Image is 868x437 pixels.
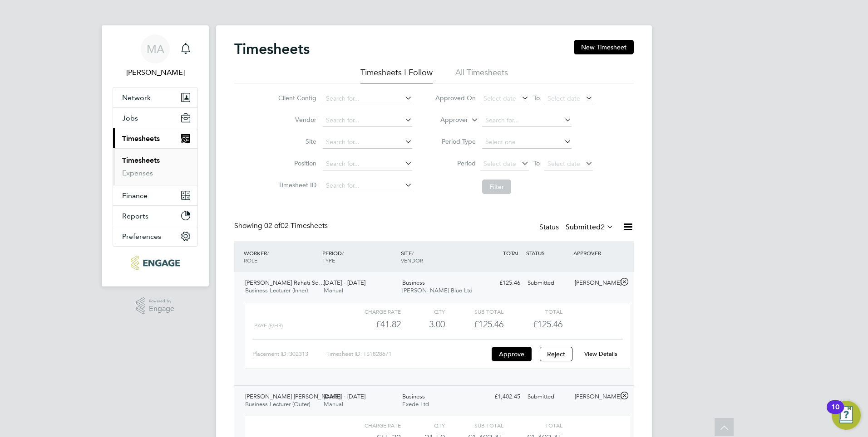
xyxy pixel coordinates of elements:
button: Finance [113,185,197,205]
button: Filter [482,180,511,194]
label: Vendor [276,116,316,124]
label: Period [435,159,476,167]
div: 10 [831,407,839,419]
label: Timesheet ID [276,181,316,189]
label: Site [276,137,316,146]
button: Jobs [113,108,197,128]
span: Reports [122,212,148,220]
span: Network [122,93,151,102]
input: Search for... [323,136,412,149]
a: MA[PERSON_NAME] [113,34,198,78]
span: Jobs [122,114,138,122]
div: Total [503,420,562,431]
div: £125.46 [445,317,503,332]
label: Client Config [276,94,316,102]
div: QTY [401,306,445,317]
div: STATUS [524,245,571,261]
div: [PERSON_NAME] [571,389,618,404]
span: Timesheets [122,134,160,143]
nav: Main navigation [102,25,209,286]
label: Period Type [435,137,476,146]
a: Go to home page [113,256,198,270]
button: Open Resource Center, 10 new notifications [832,401,861,430]
span: [DATE] - [DATE] [324,279,365,286]
div: Charge rate [342,306,401,317]
div: 3.00 [401,317,445,332]
span: [PERSON_NAME] Blue Ltd [402,286,473,294]
span: [DATE] - [DATE] [324,393,365,400]
label: Submitted [566,223,614,232]
button: Timesheets [113,128,197,148]
button: New Timesheet [574,40,634,54]
span: / [342,249,344,257]
span: Finance [122,191,148,200]
input: Search for... [323,114,412,127]
span: To [531,92,542,104]
div: Status [539,221,616,234]
div: Charge rate [342,420,401,431]
button: Network [113,87,197,107]
span: Preferences [122,232,161,241]
span: £125.46 [533,319,562,330]
button: Reject [540,347,572,361]
span: ROLE [244,257,257,264]
div: QTY [401,420,445,431]
a: View Details [584,350,617,358]
a: Expenses [122,169,153,177]
button: Approve [492,347,532,361]
span: [PERSON_NAME] Rahati So… [245,279,325,286]
div: Timesheets [113,148,197,185]
img: ncclondon-logo-retina.png [131,256,179,270]
div: Showing [234,221,330,231]
span: [PERSON_NAME] [PERSON_NAME] [245,393,340,400]
div: Placement ID: 302313 [252,347,326,361]
label: Approver [427,116,468,125]
div: Sub Total [445,306,503,317]
label: Position [276,159,316,167]
div: Sub Total [445,420,503,431]
li: Timesheets I Follow [360,67,433,83]
span: Business [402,393,425,400]
span: Manual [324,286,343,294]
div: £41.82 [342,317,401,332]
span: VENDOR [401,257,423,264]
div: WORKER [242,245,320,268]
span: 2 [601,223,605,232]
div: Submitted [524,276,571,291]
span: PAYE (£/HR) [254,322,283,329]
div: Timesheet ID: TS1828671 [326,347,489,361]
div: £125.46 [477,276,524,291]
span: Manual [324,400,343,408]
span: MA [147,43,164,55]
span: 02 Timesheets [264,221,328,230]
label: Approved On [435,94,476,102]
span: Business Lecturer (Inner) [245,286,308,294]
span: Select date [483,94,516,102]
div: Total [503,306,562,317]
input: Select one [482,136,572,149]
span: TYPE [322,257,335,264]
input: Search for... [323,180,412,192]
a: Powered byEngage [136,297,175,315]
span: Engage [149,305,174,313]
span: Select date [547,94,580,102]
span: Powered by [149,297,174,305]
div: SITE [399,245,477,268]
span: To [531,157,542,169]
span: Mahnaz Asgari Joorshari [113,67,198,78]
span: Business Lecturer (Outer) [245,400,310,408]
input: Search for... [482,114,572,127]
div: APPROVER [571,245,618,261]
button: Preferences [113,226,197,246]
h2: Timesheets [234,40,310,58]
span: 02 of [264,221,281,230]
div: [PERSON_NAME] [571,276,618,291]
span: / [267,249,269,257]
span: Business [402,279,425,286]
span: Exede Ltd [402,400,429,408]
li: All Timesheets [455,67,508,83]
div: £1,402.45 [477,389,524,404]
a: Timesheets [122,156,160,165]
span: Select date [547,160,580,168]
span: TOTAL [503,249,519,257]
